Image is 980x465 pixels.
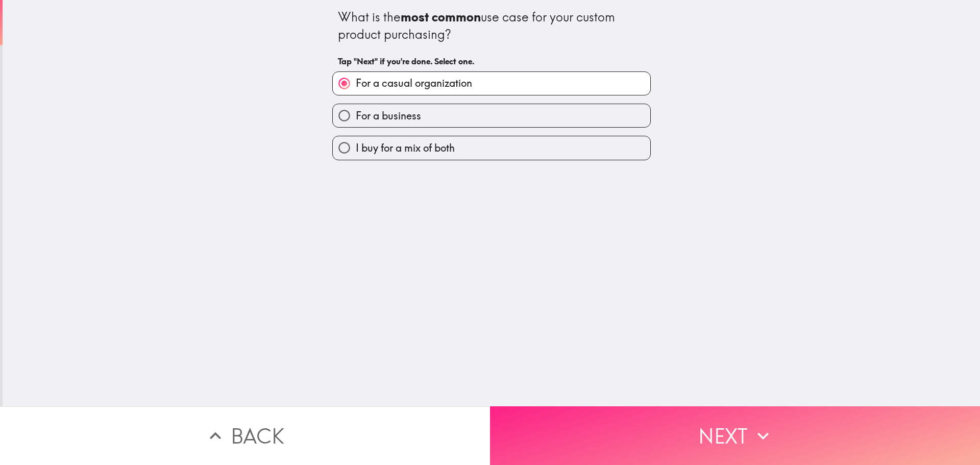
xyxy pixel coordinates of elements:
[333,104,650,127] button: For a business
[356,109,421,123] span: For a business
[338,9,645,43] div: What is the use case for your custom product purchasing?
[338,56,645,67] h6: Tap "Next" if you're done. Select one.
[356,141,455,155] span: I buy for a mix of both
[401,9,481,25] b: most common
[356,76,472,90] span: For a casual organization
[333,72,650,95] button: For a casual organization
[333,136,650,159] button: I buy for a mix of both
[490,406,980,465] button: Next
